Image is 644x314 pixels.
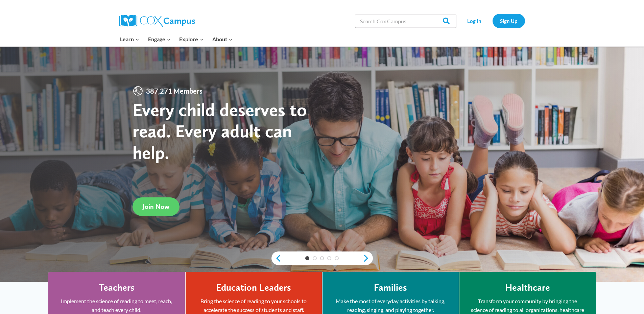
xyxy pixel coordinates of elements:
[333,297,449,314] p: Make the most of everyday activities by talking, reading, singing, and playing together.
[327,256,331,260] a: 4
[271,254,282,262] a: previous
[305,256,309,260] a: 1
[493,14,525,28] a: Sign Up
[99,282,135,293] h4: Teachers
[179,35,204,44] span: Explore
[120,35,139,44] span: Learn
[143,202,169,211] span: Join Now
[133,99,307,163] strong: Every child deserves to read. Every adult can help.
[212,35,233,44] span: About
[505,282,550,293] h4: Healthcare
[271,251,373,265] div: content slider buttons
[196,297,312,314] p: Bring the science of reading to your schools to accelerate the success of students and staff.
[133,197,180,216] a: Join Now
[143,86,205,96] span: 387,271 Members
[216,282,291,293] h4: Education Leaders
[116,32,237,46] nav: Primary Navigation
[374,282,407,293] h4: Families
[313,256,317,260] a: 2
[148,35,171,44] span: Engage
[320,256,324,260] a: 3
[58,297,175,314] p: Implement the science of reading to meet, reach, and teach every child.
[363,254,373,262] a: next
[460,14,525,28] nav: Secondary Navigation
[335,256,339,260] a: 5
[460,14,489,28] a: Log In
[355,14,456,28] input: Search Cox Campus
[119,15,195,27] img: Cox Campus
